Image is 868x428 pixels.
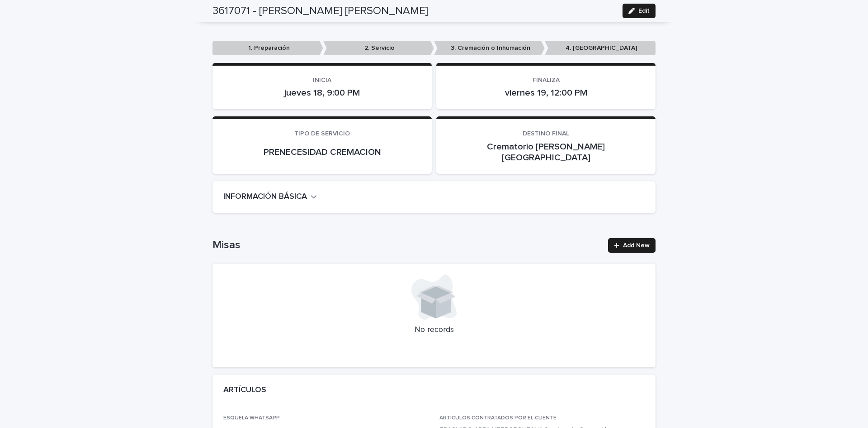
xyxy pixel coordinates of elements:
[323,41,434,56] p: 2. Servicio
[223,192,307,202] h2: INFORMACIÓN BÁSICA
[623,4,656,18] button: Edit
[447,141,645,163] p: Crematorio [PERSON_NAME][GEOGRAPHIC_DATA]
[294,130,350,137] span: TIPO DE SERVICIO
[223,192,317,202] button: INFORMACIÓN BÁSICA
[212,41,323,56] p: 1. Preparación
[533,77,560,83] span: FINALIZA
[439,415,557,421] span: ARTICULOS CONTRATADOS POR EL CLIENTE
[223,147,421,158] p: PRENECESIDAD CREMACION
[223,385,266,395] h2: ARTÍCULOS
[223,415,280,421] span: ESQUELA WHATSAPP
[212,239,603,252] h1: Misas
[223,87,421,98] p: jueves 18, 9:00 PM
[638,8,650,14] span: Edit
[313,77,331,83] span: INICIA
[523,130,569,137] span: DESTINO FINAL
[212,5,428,18] h2: 3617071 - [PERSON_NAME] [PERSON_NAME]
[608,238,656,253] a: Add New
[447,87,645,98] p: viernes 19, 12:00 PM
[623,242,650,249] span: Add New
[223,325,645,335] p: No records
[434,41,545,56] p: 3. Cremación o Inhumación
[545,41,656,56] p: 4. [GEOGRAPHIC_DATA]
